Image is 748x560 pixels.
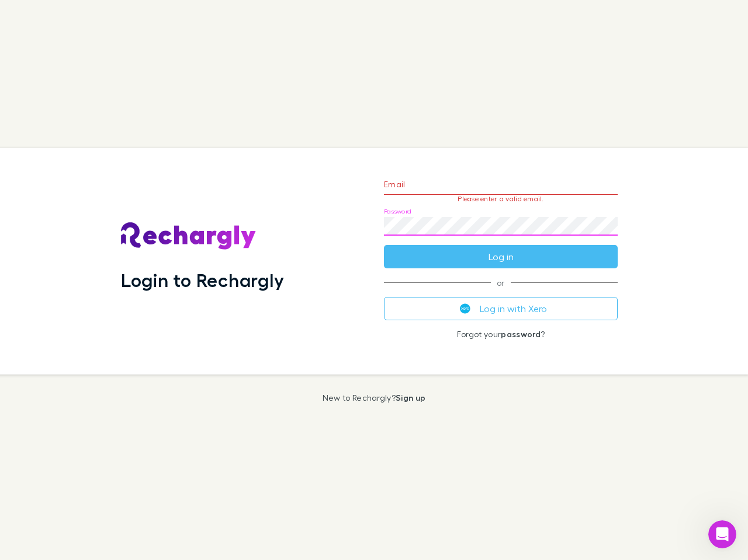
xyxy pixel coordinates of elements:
[501,329,541,339] a: password
[460,303,470,314] img: Xero's logo
[323,393,426,402] p: New to Rechargly?
[384,195,618,203] p: Please enter a valid email.
[121,222,257,250] img: Rechargly's Logo
[384,245,618,268] button: Log in
[384,207,411,216] label: Password
[121,269,284,291] h1: Login to Rechargly
[396,393,425,402] a: Sign up
[384,330,618,339] p: Forgot your ?
[708,520,736,548] iframe: Intercom live chat
[384,297,618,320] button: Log in with Xero
[384,282,618,283] span: or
